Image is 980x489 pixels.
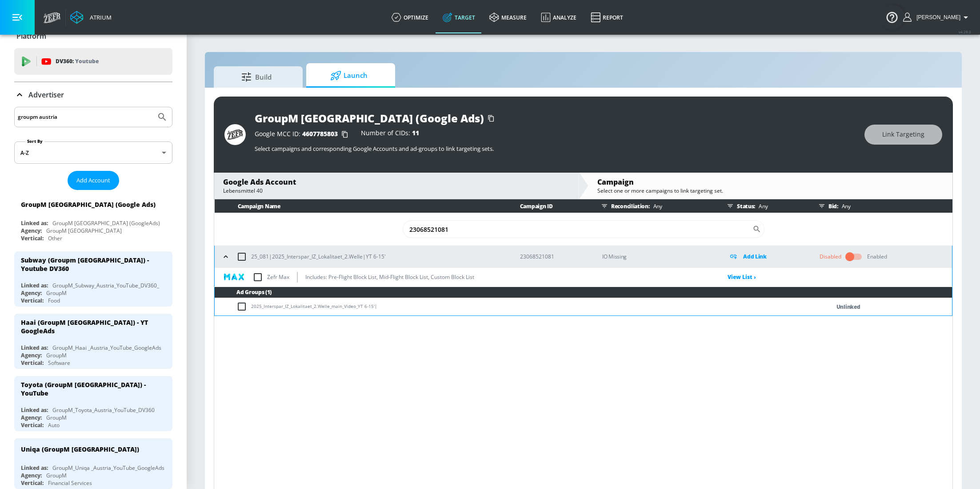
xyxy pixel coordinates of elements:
[215,287,952,298] th: Ad Groups (1)
[46,472,67,479] div: GroupM
[14,82,172,107] div: Advertiser
[820,253,841,261] div: Disabled
[836,302,860,312] p: Unlinked
[215,199,506,213] th: Campaign Name
[152,107,172,127] button: Submit Search
[403,220,752,238] input: Search Campaign Name or ID
[46,352,67,359] div: GroupM
[214,173,578,199] div: Google Ads AccountLebensmittel 40
[28,90,64,100] p: Advertiser
[223,66,290,88] span: Build
[14,376,172,431] div: Toyota (GroupM [GEOGRAPHIC_DATA]) - YouTubeLinked as:GroupM_Toyota_Austria_YouTube_DV360Agency:Gr...
[48,234,62,242] div: Other
[223,177,569,187] div: Google Ads Account
[14,251,172,307] div: Subway (Groupm [GEOGRAPHIC_DATA]) - Youtube DV360Linked as:GroupM_Subway_Austria_YouTube_DV360_Ag...
[21,289,42,297] div: Agency:
[21,414,42,421] div: Agency:
[18,111,152,123] input: Search by name
[70,11,112,24] a: Atrium
[14,438,172,489] div: Uniqa (GroupM [GEOGRAPHIC_DATA])Linked as:GroupM_Uniqa _Austria_YouTube_GoogleAdsAgency:GroupMVer...
[56,57,99,66] p: DV360:
[728,251,805,262] div: Add Link
[880,4,904,29] button: Open Resource Center
[25,138,44,144] label: Sort By
[251,252,386,261] p: 25_081|2025_Interspar_IZ_Lokalitaet_2.Welle|YT 6-15'
[21,352,42,359] div: Agency:
[867,253,887,261] div: Enabled
[520,252,588,261] p: 23068521081
[21,256,158,273] div: Subway (Groupm [GEOGRAPHIC_DATA]) - Youtube DV360
[52,282,159,289] div: GroupM_Subway_Austria_YouTube_DV360_
[14,141,172,164] div: A-Z
[815,199,948,213] div: Bid:
[755,202,768,211] p: Any
[384,1,436,33] a: optimize
[46,289,67,297] div: GroupM
[21,318,158,335] div: Haai (GroupM [GEOGRAPHIC_DATA]) - YT GoogleAds
[255,145,856,153] p: Select campaigns and corresponding Google Accounts and ad-groups to link targeting sets.
[403,220,764,238] div: Search CID Name or Number
[959,29,971,34] span: v 4.28.0
[16,31,46,41] p: Platform
[598,199,714,213] div: Reconciliation:
[728,273,756,281] a: View List ›
[14,194,172,244] div: GroupM [GEOGRAPHIC_DATA] (Google Ads)Linked as:GroupM [GEOGRAPHIC_DATA] (GoogleAds)Agency:GroupM ...
[48,479,92,487] div: Financial Services
[255,130,352,139] div: Google MCC ID:
[361,130,419,139] div: Number of CIDs:
[597,177,944,187] div: Campaign
[838,202,851,211] p: Any
[21,200,156,209] div: GroupM [GEOGRAPHIC_DATA] (Google Ads)
[68,171,119,190] button: Add Account
[223,187,569,194] div: Lebensmittel 40
[14,314,172,369] div: Haai (GroupM [GEOGRAPHIC_DATA]) - YT GoogleAdsLinked as:GroupM_Haai _Austria_YouTube_GoogleAdsAge...
[21,297,44,304] div: Vertical:
[21,406,48,414] div: Linked as:
[21,479,44,487] div: Vertical:
[48,297,60,304] div: Food
[86,13,112,21] div: Atrium
[48,421,60,429] div: Auto
[14,24,172,48] div: Platform
[52,219,160,227] div: GroupM [GEOGRAPHIC_DATA] (GoogleAds)
[650,202,662,211] p: Any
[21,421,44,429] div: Vertical:
[215,298,812,315] td: 2025_Interspar_IZ_Lokalitaet_2.Welle_main_Video_YT 6-15'|
[46,414,67,421] div: GroupM
[14,48,172,75] div: DV360: Youtube
[75,57,99,66] p: Youtube
[584,1,630,33] a: Report
[21,445,139,453] div: Uniqa (GroupM [GEOGRAPHIC_DATA])
[534,1,584,33] a: Analyze
[743,251,767,262] p: Add Link
[52,406,155,414] div: GroupM_Toyota_Austria_YouTube_DV360
[315,65,383,86] span: Launch
[436,1,482,33] a: Target
[602,251,714,262] p: IO Missing
[21,282,48,289] div: Linked as:
[21,227,42,234] div: Agency:
[21,344,48,352] div: Linked as:
[903,12,971,23] button: [PERSON_NAME]
[21,234,44,242] div: Vertical:
[506,199,588,213] th: Campaign ID
[267,272,289,282] p: Zefr Max
[21,219,48,227] div: Linked as:
[482,1,534,33] a: measure
[21,359,44,367] div: Vertical:
[597,187,944,194] div: Select one or more campaigns to link targeting set.
[46,227,122,234] div: GroupM [GEOGRAPHIC_DATA]
[21,380,158,397] div: Toyota (GroupM [GEOGRAPHIC_DATA]) - YouTube
[76,175,110,186] span: Add Account
[412,129,419,137] span: 11
[302,129,338,138] span: 4607785803
[724,199,805,213] div: Status:
[48,359,70,367] div: Software
[255,111,484,125] div: GroupM [GEOGRAPHIC_DATA] (Google Ads)
[21,472,42,479] div: Agency:
[305,272,474,282] p: Includes: Pre-Flight Block List, Mid-Flight Block List, Custom Block List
